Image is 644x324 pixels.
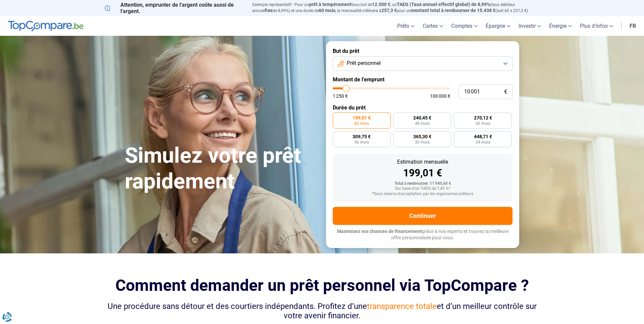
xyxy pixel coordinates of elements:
h2: Comment demander un prêt personnel via TopCompare ? [105,276,539,295]
p: Exemple représentatif : Pour un tous but de , un (taux débiteur annuel de 8,99%) et une durée de ... [252,2,539,14]
span: montant total à rembourser de 15.438 € [411,8,495,13]
span: 309,75 € [353,134,371,139]
button: Prêt personnel [333,56,513,71]
span: 257,3 € [381,8,397,13]
button: Continuer [333,207,513,225]
span: 36 mois [354,140,369,144]
span: Maximisez vos chances de financement [337,229,422,234]
a: Prêts [393,16,419,36]
a: Énergie [545,16,576,36]
a: fr [626,16,640,36]
span: 60 mois [319,8,335,13]
h1: Simulez votre prêt rapidement [125,143,318,194]
span: 199,01 € [353,115,371,120]
div: 199,01 € [338,168,507,178]
span: prêt à tempérament [309,2,352,7]
p: grâce à nos experts et trouvez la meilleure offre personnalisée pour vous. [333,228,513,241]
a: Épargne [482,16,515,36]
label: Durée du prêt [333,104,513,111]
div: Total à rembourser: 11 940,60 € [338,181,507,186]
span: 60 mois [354,121,369,126]
span: 12.500 € [372,2,390,7]
span: 365,30 € [413,134,431,139]
span: 448,71 € [474,134,492,139]
div: Une procédure sans détour et des courtiers indépendants. Profitez d’une et d’un meilleur contrôle... [105,302,539,321]
span: 240,45 € [413,115,431,120]
span: 1 250 € [333,94,348,98]
a: Cartes [419,16,447,36]
span: 48 mois [415,121,430,126]
span: € [504,89,507,95]
span: TAEG (Taux annuel effectif global) de 8,99% [397,2,490,7]
img: TopCompare [8,21,84,31]
label: Montant de l'emprunt [333,76,513,83]
a: Plus d'infos [576,16,617,36]
p: Attention, emprunter de l'argent coûte aussi de l'argent. [105,2,244,14]
span: 270,12 € [474,115,492,120]
a: Investir [515,16,545,36]
span: 100 000 € [430,94,450,98]
a: Comptes [447,16,482,36]
span: 42 mois [476,121,490,126]
span: Prêt personnel [347,60,381,67]
div: Sur base d'un TAEG de 7,45 %* [338,186,507,191]
div: Estimation mensuelle [338,159,507,165]
span: 30 mois [415,140,430,144]
span: 24 mois [476,140,490,144]
span: fixe [265,8,273,13]
div: *Sous réserve d'acceptation par les organismes prêteurs [338,192,507,196]
label: But du prêt [333,48,513,54]
span: transparence totale [367,302,437,311]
